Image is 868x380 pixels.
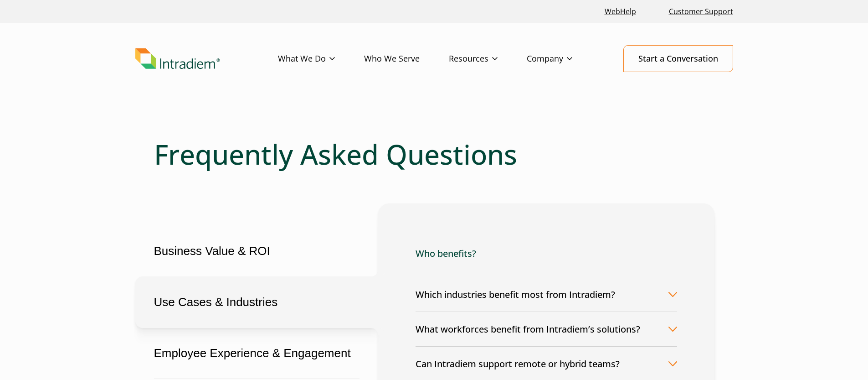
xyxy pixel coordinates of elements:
[135,276,378,328] button: Use Cases & Industries
[364,46,449,72] a: Who We Serve
[527,46,601,72] a: Company
[665,2,737,21] a: Customer Support
[278,46,364,72] a: What We Do
[135,48,278,69] a: Link to homepage of Intradiem
[135,48,220,69] img: Intradiem
[601,2,640,21] a: Link opens in a new window
[135,328,378,379] button: Employee Experience & Engagement
[623,45,733,72] a: Start a Conversation
[416,312,677,346] button: What workforces benefit from Intradiem’s solutions?
[154,138,714,171] h1: Frequently Asked Questions
[135,225,378,277] button: Business Value & ROI
[416,248,677,268] h4: Who benefits?
[416,277,677,312] button: Which industries benefit most from Intradiem?
[449,46,527,72] a: Resources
